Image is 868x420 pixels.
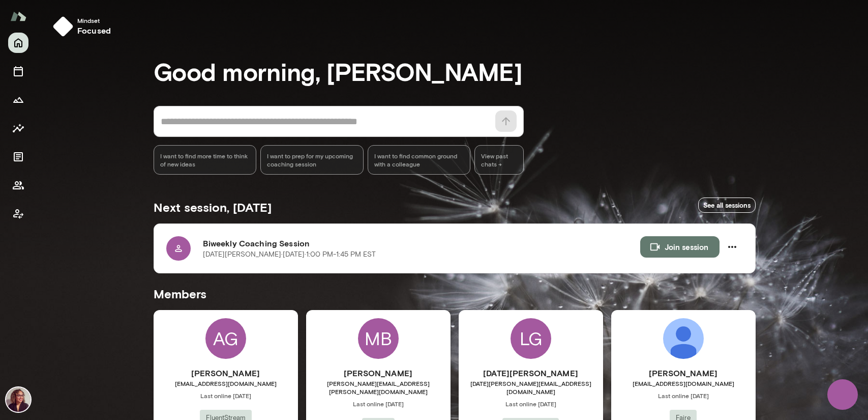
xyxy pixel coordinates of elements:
button: Join session [640,236,720,258]
img: Mento [10,7,26,26]
div: AG [205,318,246,359]
h6: focused [77,24,111,37]
h6: [DATE][PERSON_NAME] [459,367,603,379]
span: Last online [DATE] [306,400,451,408]
h5: Next session, [DATE] [154,199,272,215]
span: I want to find common ground with a colleague [374,152,464,168]
img: Ling Zeng [663,318,704,359]
img: mindset [53,16,73,37]
span: [DATE][PERSON_NAME][EMAIL_ADDRESS][DOMAIN_NAME] [459,379,603,396]
h3: Good morning, [PERSON_NAME] [154,57,756,86]
button: Insights [8,118,28,138]
h6: [PERSON_NAME] [306,367,451,379]
img: Safaa Khairalla [6,387,31,412]
div: I want to prep for my upcoming coaching session [260,145,364,175]
p: [DATE][PERSON_NAME] · [DATE] · 1:00 PM-1:45 PM EST [203,249,376,260]
div: MB [358,318,399,359]
div: I want to find common ground with a colleague [368,145,471,175]
span: Last online [DATE] [154,391,298,400]
button: Documents [8,147,28,167]
h6: Biweekly Coaching Session [203,237,640,249]
span: Mindset [77,16,111,24]
button: Mindsetfocused [49,12,119,41]
button: Sessions [8,61,28,81]
h6: [PERSON_NAME] [611,367,756,379]
span: I want to prep for my upcoming coaching session [267,152,357,168]
button: Growth Plan [8,90,28,110]
span: [EMAIL_ADDRESS][DOMAIN_NAME] [611,379,756,387]
span: Last online [DATE] [611,391,756,400]
span: Last online [DATE] [459,400,603,408]
span: View past chats -> [474,145,523,175]
h6: [PERSON_NAME] [154,367,298,379]
span: [EMAIL_ADDRESS][DOMAIN_NAME] [154,379,298,387]
button: Client app [8,204,28,224]
div: I want to find more time to think of new ideas [154,145,257,175]
button: Members [8,175,28,195]
span: I want to find more time to think of new ideas [160,152,250,168]
button: Home [8,33,28,53]
div: LG [511,318,551,359]
a: See all sessions [698,198,756,213]
span: [PERSON_NAME][EMAIL_ADDRESS][PERSON_NAME][DOMAIN_NAME] [306,379,451,396]
h5: Members [154,286,756,302]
